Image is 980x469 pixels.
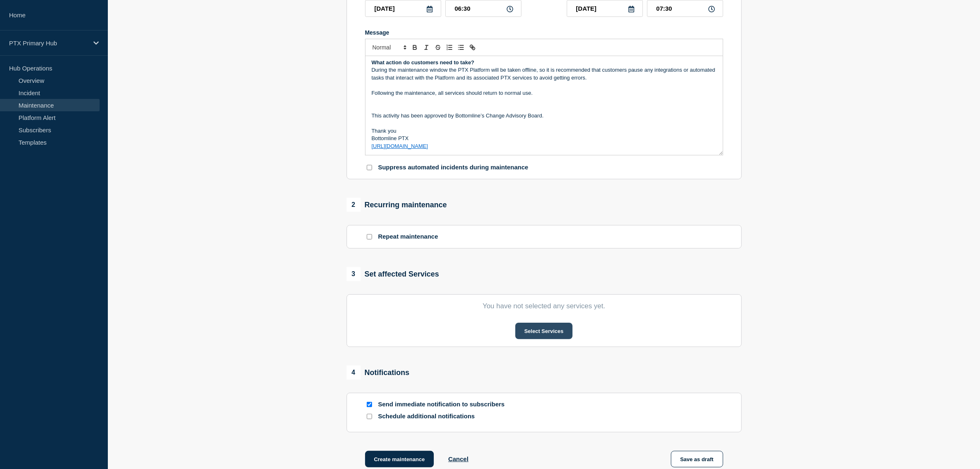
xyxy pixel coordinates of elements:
[347,267,361,281] span: 3
[378,413,510,420] p: Schedule additional notifications
[515,323,573,339] button: Select Services
[455,42,467,52] button: Toggle bulleted list
[372,143,428,149] a: [URL][DOMAIN_NAME]
[409,42,421,52] button: Toggle bold text
[365,29,723,36] div: Message
[365,56,723,155] div: Message
[378,233,438,241] p: Repeat maintenance
[367,402,372,407] input: Send immediate notification to subscribers
[467,42,478,52] button: Toggle link
[444,42,455,52] button: Toggle ordered list
[372,66,717,82] p: During the maintenance window the PTX Platform will be taken offline, so it is recommended that c...
[347,198,361,212] span: 2
[372,135,717,142] p: Bottomline PTX
[372,59,475,66] strong: What action do customers need to take?
[421,42,432,52] button: Toggle italic text
[347,366,410,380] div: Notifications
[347,267,439,281] div: Set affected Services
[347,366,361,380] span: 4
[372,127,717,135] p: Thank you
[671,451,723,467] button: Save as draft
[448,455,468,462] button: Cancel
[369,42,409,52] span: Font size
[432,42,444,52] button: Toggle strikethrough text
[365,302,723,310] p: You have not selected any services yet.
[9,40,88,47] p: PTX Primary Hub
[367,414,372,419] input: Schedule additional notifications
[347,198,447,212] div: Recurring maintenance
[378,164,528,171] p: Suppress automated incidents during maintenance
[365,451,434,467] button: Create maintenance
[378,401,510,408] p: Send immediate notification to subscribers
[367,165,372,170] input: Suppress automated incidents during maintenance
[372,112,717,120] p: This activity has been approved by Bottomline’s Change Advisory Board.
[372,89,717,97] p: Following the maintenance, all services should return to normal use.
[367,234,372,239] input: Repeat maintenance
